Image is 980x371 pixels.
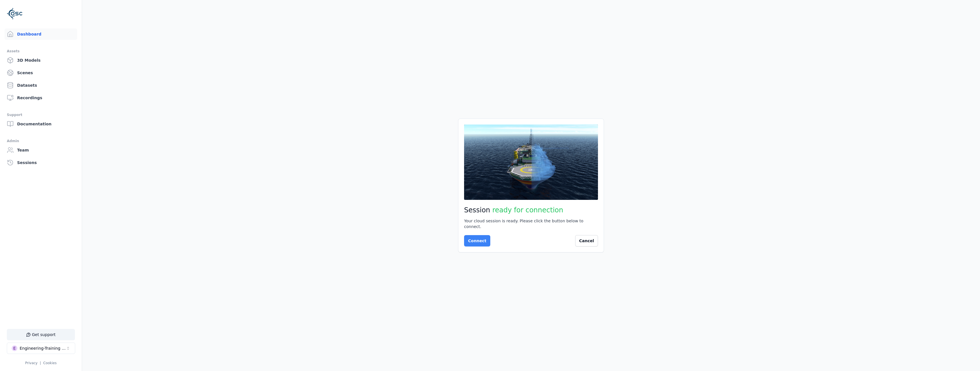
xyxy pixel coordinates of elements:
[5,92,77,103] a: Recordings
[5,80,77,91] a: Datasets
[7,111,75,118] div: Support
[5,118,77,130] a: Documentation
[7,138,75,144] div: Admin
[5,55,77,66] a: 3D Models
[492,206,563,214] span: ready for connection
[43,361,57,365] a: Cookies
[7,6,23,22] img: Logo
[5,67,77,78] a: Scenes
[5,28,77,40] a: Dashboard
[464,206,598,215] h2: Session
[464,218,598,229] div: Your cloud session is ready. Please click the button below to connect.
[464,235,490,246] button: Connect
[7,343,75,354] button: Select a workspace
[7,48,75,55] div: Assets
[20,345,66,351] div: Engineering-Training (SSO Staging)
[12,345,17,351] div: E
[7,329,75,340] button: Get support
[40,361,41,365] span: |
[5,157,77,168] a: Sessions
[5,144,77,156] a: Team
[575,235,598,246] button: Cancel
[25,361,37,365] a: Privacy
